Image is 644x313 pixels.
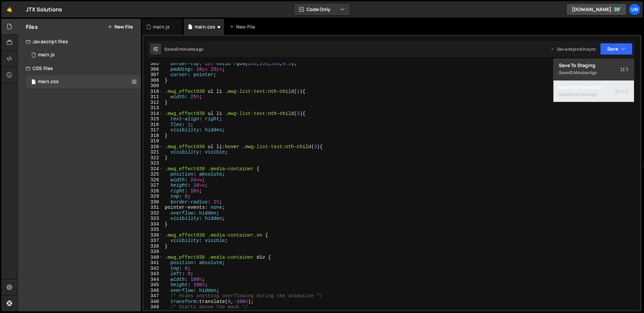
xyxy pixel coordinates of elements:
div: 308 [144,78,163,83]
div: Save to Production [559,84,629,90]
div: 324 [144,166,163,172]
div: 320 [144,144,163,150]
div: 2 minutes ago [176,46,203,52]
a: Un [629,3,641,15]
button: Save to ProductionS Saved2 minutes ago [553,80,634,102]
div: 345 [144,282,163,288]
div: 322 [144,155,163,161]
div: 337 [144,238,163,244]
div: Saved [559,69,629,77]
div: Dev and prod in sync [550,46,596,52]
div: 318 [144,133,163,139]
div: 2 minutes ago [571,91,597,97]
div: 328 [144,188,163,194]
div: 314 [144,111,163,117]
div: 332 [144,210,163,216]
a: [DOMAIN_NAME] [566,3,627,15]
div: 312 [144,100,163,106]
div: main.css [38,79,59,85]
div: 310 [144,89,163,95]
div: 319 [144,138,163,144]
div: 313 [144,105,163,111]
span: S [620,66,629,73]
div: 333 [144,216,163,222]
button: Save [600,43,633,55]
div: 326 [144,177,163,183]
div: 331 [144,205,163,210]
div: 311 [144,94,163,100]
div: 16032/42934.js [26,48,141,62]
div: 339 [144,249,163,255]
h2: Files [26,23,38,30]
div: 346 [144,288,163,294]
div: 305 [144,61,163,67]
div: 330 [144,199,163,205]
div: main.js [153,23,170,30]
div: 309 [144,83,163,89]
div: 321 [144,149,163,155]
div: Javascript files [18,35,141,48]
div: 306 [144,67,163,72]
div: Save to Staging [559,62,629,69]
div: main.js [38,52,55,58]
div: 341 [144,260,163,266]
button: New File [108,24,133,29]
div: 16032/42936.css [26,75,141,88]
div: 2 minutes ago [571,70,597,75]
div: 325 [144,172,163,177]
div: 344 [144,277,163,283]
div: 349 [144,304,163,310]
span: S [615,88,629,95]
div: 335 [144,227,163,233]
div: 340 [144,255,163,260]
div: 329 [144,194,163,199]
button: Save to StagingS Saved2 minutes ago [553,59,634,80]
div: Saved [559,90,629,99]
div: 338 [144,244,163,249]
div: 336 [144,233,163,238]
div: 343 [144,271,163,277]
div: Saved [164,46,203,52]
div: 348 [144,299,163,305]
div: main.css [195,23,215,30]
div: New File [229,23,258,30]
button: Code Only [294,3,350,15]
div: 307 [144,72,163,78]
div: 342 [144,266,163,271]
div: 327 [144,183,163,188]
div: 315 [144,116,163,122]
div: 316 [144,122,163,128]
div: 317 [144,127,163,133]
div: 323 [144,161,163,166]
div: 334 [144,222,163,227]
div: JTX Solutions [26,5,62,13]
div: 347 [144,293,163,299]
div: CSS files [18,62,141,75]
a: 🤙 [1,1,18,17]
